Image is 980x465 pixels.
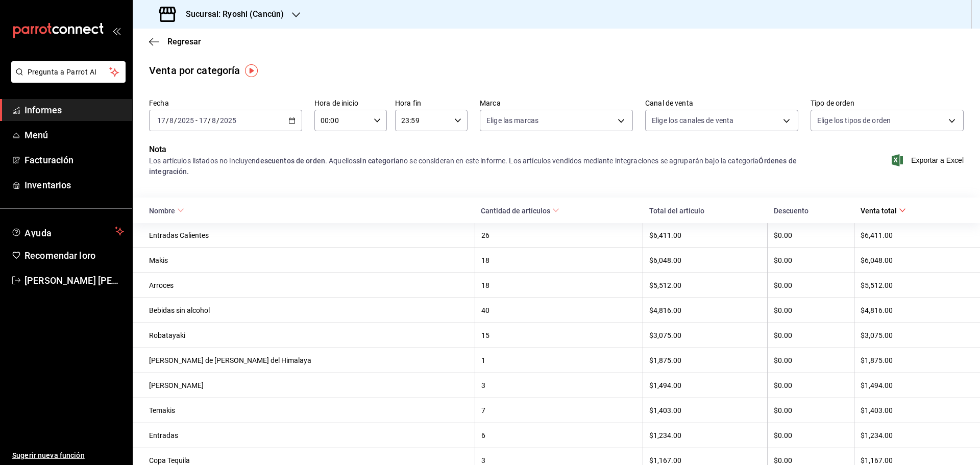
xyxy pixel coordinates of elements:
[199,116,208,125] input: --
[149,64,240,77] font: Venta por categoría
[911,156,964,164] font: Exportar a Excel
[861,431,893,439] font: $1,234.00
[216,116,219,125] font: /
[149,231,209,239] font: Entradas Calientes
[649,356,681,364] font: $1,875.00
[219,116,237,125] input: ----
[817,116,891,125] font: Elige los tipos de orden
[149,206,184,215] span: Nombre
[649,256,681,264] font: $6,048.00
[24,130,48,140] font: Menú
[486,116,538,125] font: Elige las marcas
[28,68,97,76] font: Pregunta a Parrot AI
[174,116,177,125] font: /
[481,381,485,389] font: 3
[211,116,216,125] input: --
[649,431,681,439] font: $1,234.00
[774,406,792,414] font: $0.00
[314,99,358,107] font: Hora de inicio
[774,381,792,389] font: $0.00
[649,207,704,215] font: Total del artículo
[24,155,73,165] font: Facturación
[149,331,185,339] font: Robatayaki
[481,256,489,264] font: 18
[24,228,52,238] font: Ayuda
[481,281,489,289] font: 18
[861,281,893,289] font: $5,512.00
[894,154,964,166] button: Exportar a Excel
[774,456,792,464] font: $0.00
[149,381,204,389] font: [PERSON_NAME]
[481,431,485,439] font: 6
[774,306,792,314] font: $0.00
[861,456,893,464] font: $1,167.00
[649,381,681,389] font: $1,494.00
[861,231,893,239] font: $6,411.00
[256,157,325,165] font: descuentos de orden
[167,37,201,46] font: Regresar
[11,61,126,83] button: Pregunta a Parrot AI
[169,116,174,125] input: --
[481,356,485,364] font: 1
[149,456,190,464] font: Copa Tequila
[811,99,854,107] font: Tipo de orden
[149,99,169,107] font: Fecha
[166,116,169,125] font: /
[481,306,489,314] font: 40
[481,206,559,215] span: Cantidad de artículos
[649,456,681,464] font: $1,167.00
[774,331,792,339] font: $0.00
[149,306,210,314] font: Bebidas sin alcohol
[774,207,808,215] font: Descuento
[645,99,693,107] font: Canal de venta
[149,37,201,46] button: Regresar
[24,275,169,286] font: [PERSON_NAME] [PERSON_NAME]
[325,157,356,165] font: . Aquellos
[400,157,758,165] font: no se consideran en este informe. Los artículos vendidos mediante integraciones se agruparán bajo...
[481,331,489,339] font: 15
[774,281,792,289] font: $0.00
[649,231,681,239] font: $6,411.00
[395,99,421,107] font: Hora fin
[149,157,256,165] font: Los artículos listados no incluyen
[649,406,681,414] font: $1,403.00
[652,116,733,125] font: Elige los canales de venta
[157,116,166,125] input: --
[149,256,168,264] font: Makis
[186,9,284,19] font: Sucursal: Ryoshi (Cancún)
[149,356,311,364] font: [PERSON_NAME] de [PERSON_NAME] del Himalaya
[208,116,211,125] font: /
[861,206,906,215] span: Venta total
[480,99,501,107] font: Marca
[774,256,792,264] font: $0.00
[24,250,95,261] font: Recomendar loro
[195,116,198,125] font: -
[12,451,85,459] font: Sugerir nueva función
[649,281,681,289] font: $5,512.00
[481,231,489,239] font: 26
[861,406,893,414] font: $1,403.00
[649,306,681,314] font: $4,816.00
[149,406,175,414] font: Temakis
[245,64,258,77] img: Marcador de información sobre herramientas
[861,356,893,364] font: $1,875.00
[112,27,120,35] button: abrir_cajón_menú
[177,116,194,125] input: ----
[481,456,485,464] font: 3
[774,431,792,439] font: $0.00
[149,281,174,289] font: Arroces
[481,406,485,414] font: 7
[356,157,400,165] font: sin categoría
[861,207,897,215] font: Venta total
[861,381,893,389] font: $1,494.00
[149,207,175,215] font: Nombre
[774,231,792,239] font: $0.00
[24,105,62,115] font: Informes
[24,180,71,190] font: Inventarios
[861,306,893,314] font: $4,816.00
[861,331,893,339] font: $3,075.00
[481,207,550,215] font: Cantidad de artículos
[149,144,167,154] font: Nota
[149,431,178,439] font: Entradas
